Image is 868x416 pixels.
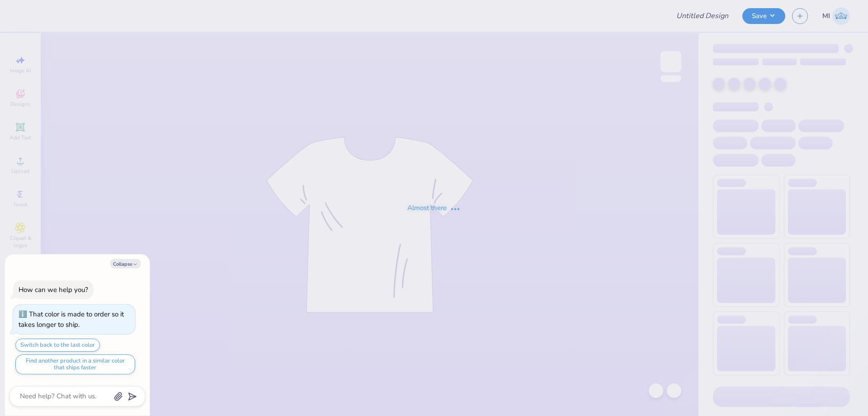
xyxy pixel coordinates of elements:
button: Find another product in a similar color that ships faster [15,354,135,374]
button: Switch back to the last color [15,339,100,352]
div: How can we help you? [19,285,88,294]
button: Collapse [110,259,141,268]
div: Almost there [407,203,461,213]
div: That color is made to order so it takes longer to ship. [19,310,124,329]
